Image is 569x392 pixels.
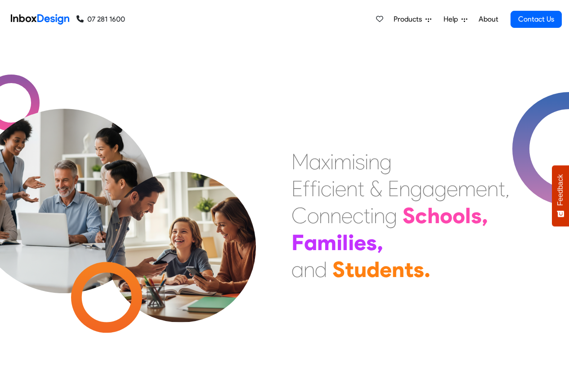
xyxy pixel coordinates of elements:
div: h [427,202,440,229]
div: s [471,202,482,229]
a: Products [390,10,435,28]
div: m [458,175,476,202]
div: i [317,175,321,202]
div: n [330,202,341,229]
div: g [435,175,447,202]
div: t [363,202,370,229]
button: Feedback - Show survey [552,165,569,226]
div: M [291,148,309,175]
div: g [380,148,392,175]
a: About [476,10,501,28]
div: E [291,175,303,202]
div: t [345,256,354,283]
div: m [334,148,352,175]
div: , [482,202,488,229]
div: i [330,148,334,175]
div: S [403,202,415,229]
div: e [380,256,392,283]
div: n [346,175,358,202]
div: Maximising Efficient & Engagement, Connecting Schools, Families, and Students. [291,148,510,283]
div: d [367,256,380,283]
div: m [317,229,336,256]
div: c [321,175,332,202]
a: 07 281 1600 [76,14,125,25]
div: n [319,202,330,229]
div: n [392,256,404,283]
div: n [304,256,315,283]
div: n [487,175,498,202]
div: i [348,229,354,256]
div: e [476,175,487,202]
div: , [505,175,510,202]
div: s [366,229,377,256]
div: i [352,148,355,175]
div: s [413,256,424,283]
a: Help [440,10,471,28]
div: a [422,175,435,202]
div: i [365,148,368,175]
div: e [341,202,353,229]
span: Feedback [556,174,565,206]
div: a [304,229,317,256]
span: Products [394,14,426,25]
div: & [370,175,382,202]
div: t [404,256,413,283]
div: l [465,202,471,229]
img: parents_with_child.png [86,134,275,322]
div: n [399,175,410,202]
div: o [440,202,453,229]
div: F [291,229,304,256]
a: Contact Us [511,11,562,28]
div: t [498,175,505,202]
div: f [310,175,317,202]
div: e [354,229,366,256]
div: f [303,175,310,202]
div: o [307,202,319,229]
div: a [309,148,321,175]
div: e [447,175,458,202]
div: l [342,229,348,256]
div: E [388,175,399,202]
div: , [377,229,383,256]
div: . [424,256,430,283]
span: Help [444,14,461,25]
div: c [415,202,427,229]
div: g [410,175,422,202]
div: S [332,256,345,283]
div: n [368,148,380,175]
div: i [332,175,335,202]
div: d [315,256,327,283]
div: u [354,256,367,283]
div: t [358,175,364,202]
div: s [355,148,365,175]
div: o [453,202,465,229]
div: C [291,202,307,229]
div: c [353,202,363,229]
div: e [335,175,346,202]
div: x [321,148,330,175]
div: a [291,256,304,283]
div: n [374,202,385,229]
div: i [370,202,374,229]
div: i [336,229,342,256]
div: g [385,202,397,229]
